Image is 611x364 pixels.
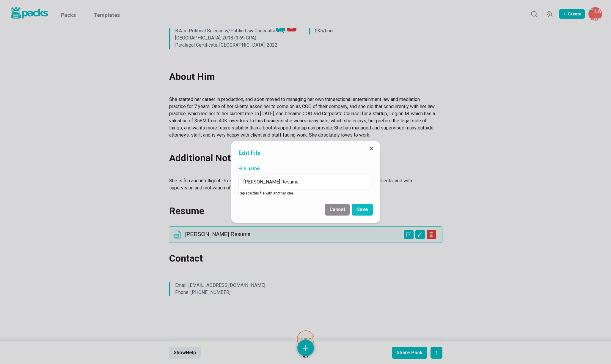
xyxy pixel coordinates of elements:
[367,144,376,153] button: Close
[231,141,380,162] header: Edit File
[325,204,350,216] button: Cancel
[238,191,293,195] a: Replace this file with another one
[238,165,369,172] label: File name
[352,204,373,216] button: Save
